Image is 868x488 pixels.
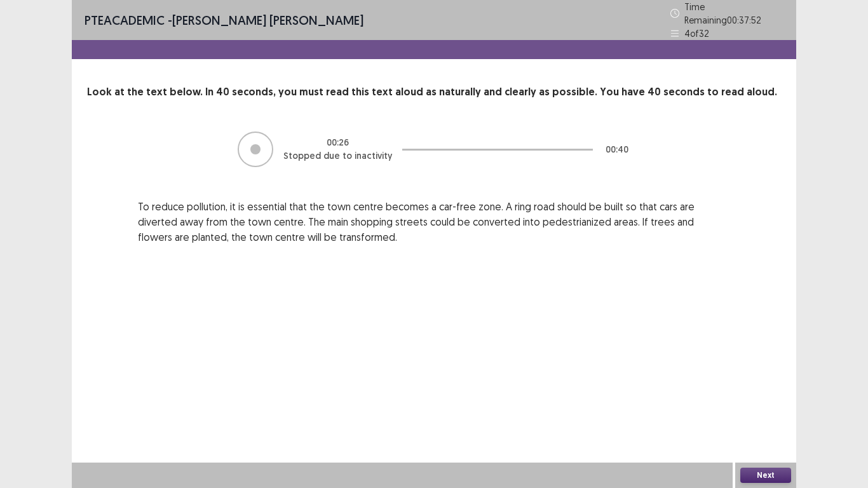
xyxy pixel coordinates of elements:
button: Next [740,468,791,483]
p: - [PERSON_NAME] [PERSON_NAME] [85,11,363,30]
span: PTE academic [85,12,165,28]
p: 00 : 40 [606,143,628,156]
p: Stopped due to inactivity [283,149,392,163]
p: 4 of 32 [684,27,709,40]
p: Look at the text below. In 40 seconds, you must read this text aloud as naturally and clearly as ... [87,85,781,100]
p: 00 : 26 [327,136,349,149]
p: To reduce pollution, it is essential that the town centre becomes a car-free zone. A ring road sh... [138,199,730,245]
